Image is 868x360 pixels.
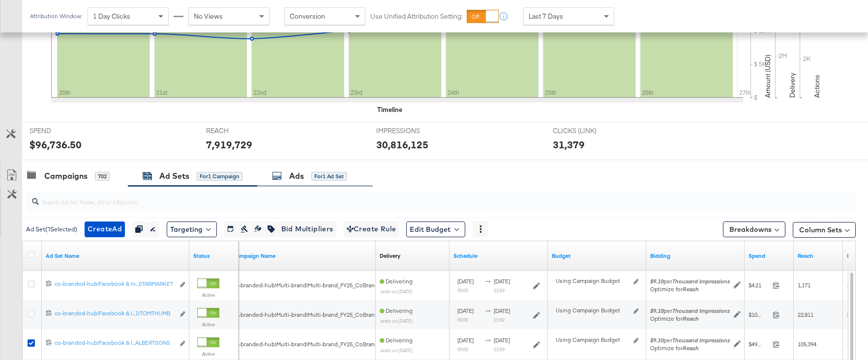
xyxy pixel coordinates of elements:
span: 1,509 [847,281,860,289]
a: co-branded-hub|Facebook & I...ALBERTSONS [55,339,174,349]
sub: ends on [DATE] [381,318,413,324]
a: co-branded-hub|Facebook & In...STARMARKET [55,280,174,290]
span: 105,394 [798,340,816,348]
span: Delivering [380,277,413,285]
span: CLICKS (LINK) [553,126,627,136]
div: 702 [95,172,110,181]
a: Your campaign name. [232,252,372,260]
div: co-branded-hub|Facebook & In...STARMARKET [55,280,174,288]
em: Reach [683,285,699,293]
label: Active [197,292,219,298]
div: Ad Sets [159,170,189,182]
em: Reach [683,344,699,352]
div: Attribution Window: [30,13,83,20]
input: Search Ad Set Name, ID or Objective [39,188,780,207]
div: Using Campaign Budget [556,277,631,285]
span: [DATE] [457,336,474,344]
label: Use Unified Attribution Setting: [370,12,463,21]
div: Optimize for [650,344,730,352]
em: Thousand Impressions [672,307,730,314]
em: $9.10 [650,336,663,344]
span: Bid Multipliers [281,223,333,235]
em: Thousand Impressions [672,336,730,344]
div: Optimize for [650,315,730,323]
span: 36,329 [847,311,863,318]
span: per [650,336,730,344]
span: REACH [206,126,280,136]
em: $9.10 [650,277,663,285]
a: Reflects the ability of your Ad Set to achieve delivery based on ad states, schedule and budget. [380,252,400,260]
button: CreateAd [85,222,125,237]
a: Shows the current budget of Ad Set. [552,252,642,260]
span: 1 Day Clicks [93,12,130,21]
sub: ends on [DATE] [381,288,413,294]
a: Your Ad Set name. [46,252,185,260]
span: per [650,277,730,285]
div: Timeline [377,105,402,114]
div: Ad Set ( 1 Selected) [26,225,77,234]
span: [DATE] [494,277,510,285]
sub: 00:00 [457,317,468,323]
sub: ends on [DATE] [381,347,413,353]
span: [DATE] [494,307,510,314]
span: 1,171 [798,281,810,289]
span: 22,811 [798,311,813,318]
div: co-branded-hub|Facebook & I...1|TOMTHUMB [55,309,174,317]
button: Targeting [167,222,217,237]
sub: 23:59 [494,317,505,323]
div: 31,379 [553,138,585,152]
div: co-branded-hub|Facebook & I...ALBERTSONS [55,339,174,347]
em: Reach [683,315,699,322]
span: Delivering [380,307,413,314]
label: Active [197,351,219,357]
span: Create Rule [347,223,396,235]
button: Breakdowns [723,222,785,237]
span: [DATE] [457,307,474,314]
span: Delivering [380,336,413,344]
div: for 1 Ad Set [311,172,347,181]
sub: 23:59 [494,346,505,352]
a: The number of people your ad was served to. [798,252,839,260]
button: Edit Budget [406,222,465,237]
text: Actions [812,75,821,98]
div: 30,816,125 [376,138,428,152]
span: per [650,307,730,314]
div: Using Campaign Budget [556,306,631,314]
span: SPEND [30,126,103,136]
label: Active [197,321,219,328]
div: Optimize for [650,285,730,293]
button: Create Rule [344,222,399,237]
span: [DATE] [457,277,474,285]
a: Shows your bid and optimisation settings for this Ad Set. [650,252,741,260]
a: co-branded-hub|Facebook & I...1|TOMTHUMB [55,309,174,320]
div: Campaigns [44,170,88,182]
span: [DATE] [494,336,510,344]
div: Using Campaign Budget [556,336,631,344]
span: No Views [194,12,223,21]
button: Column Sets [793,222,856,238]
div: for 1 Campaign [197,172,242,181]
sub: 00:00 [457,346,468,352]
span: $4.21 [748,281,769,289]
text: Amount (USD) [763,55,772,98]
em: Thousand Impressions [672,277,730,285]
span: Last 7 Days [529,12,563,21]
div: Ads [289,170,304,182]
sub: 23:59 [494,287,505,293]
span: Conversion [290,12,325,21]
a: Shows the current state of your Ad Set. [193,252,235,260]
a: The total amount spent to date. [748,252,790,260]
span: $496.20 [748,340,769,348]
div: $96,736.50 [30,138,82,152]
sub: 00:00 [457,287,468,293]
span: 175,874 [847,340,866,348]
a: Shows when your Ad Set is scheduled to deliver. [453,252,544,260]
text: Delivery [788,73,797,98]
span: Create Ad [88,223,122,235]
button: Bid Multipliers [278,222,336,237]
span: IMPRESSIONS [376,126,450,136]
span: $102.49 [748,311,769,318]
div: 7,919,729 [206,138,252,152]
div: Delivery [380,252,400,260]
em: $9.10 [650,307,663,314]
